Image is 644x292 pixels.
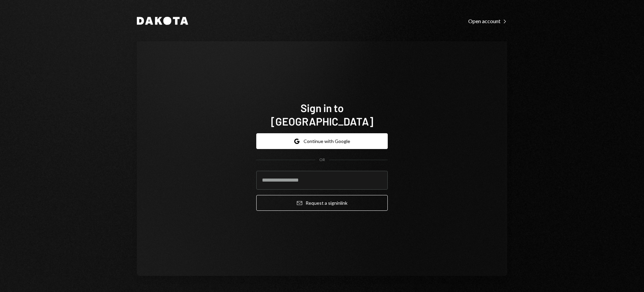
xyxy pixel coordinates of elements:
button: Request a signinlink [256,195,388,211]
div: Open account [468,18,507,25]
h1: Sign in to [GEOGRAPHIC_DATA] [256,101,388,128]
div: OR [319,157,325,163]
button: Continue with Google [256,133,388,149]
a: Open account [468,17,507,25]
